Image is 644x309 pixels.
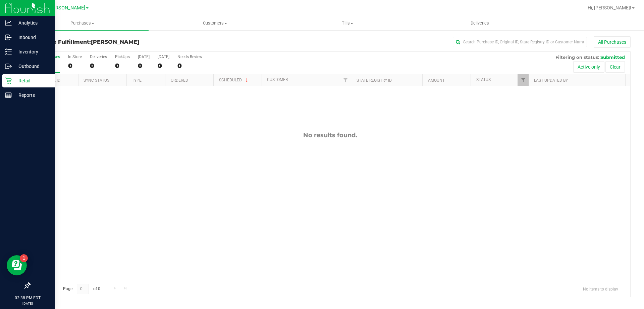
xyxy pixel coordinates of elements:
p: Retail [12,77,52,85]
a: Ordered [171,78,188,83]
div: [DATE] [158,54,169,59]
div: 0 [158,62,169,70]
span: [PERSON_NAME] [48,5,85,11]
h3: Purchase Fulfillment: [30,39,230,45]
p: [DATE] [3,301,52,306]
span: [PERSON_NAME] [91,39,139,45]
div: No results found. [30,131,630,139]
inline-svg: Inventory [5,48,12,55]
span: Customers [149,20,281,26]
p: Inbound [12,33,52,41]
span: Hi, [PERSON_NAME]! [588,5,631,10]
div: In Store [68,54,82,59]
p: 02:38 PM EDT [3,295,52,301]
button: All Purchases [594,36,631,48]
inline-svg: Analytics [5,20,12,26]
span: Filtering on status: [555,54,599,60]
a: Scheduled [219,78,250,82]
inline-svg: Reports [5,92,12,99]
a: Customer [267,77,288,82]
a: Customers [149,16,281,30]
p: Analytics [12,19,52,27]
p: Outbound [12,62,52,70]
span: No items to display [578,284,624,294]
span: Tills [281,20,413,26]
div: 0 [138,62,150,70]
button: Active only [573,61,604,73]
p: Reports [12,91,52,99]
span: Purchases [16,20,149,26]
a: State Registry ID [357,78,392,83]
iframe: Resource center [7,255,27,275]
div: 0 [177,62,202,70]
div: Deliveries [90,54,107,59]
a: Deliveries [414,16,546,30]
a: Filter [518,74,529,86]
div: 0 [90,62,107,70]
iframe: Resource center unread badge [20,254,28,262]
inline-svg: Inbound [5,34,12,41]
a: Filter [340,74,351,86]
span: Deliveries [462,20,498,26]
div: 0 [115,62,130,70]
a: Purchases [16,16,149,30]
span: Submitted [600,54,625,60]
span: Page of 0 [57,284,106,294]
inline-svg: Retail [5,77,12,84]
a: Sync Status [84,78,109,83]
a: Tills [281,16,414,30]
input: Search Purchase ID, Original ID, State Registry ID or Customer Name... [453,37,587,47]
button: Clear [605,61,625,73]
div: PickUps [115,54,130,59]
a: Amount [428,78,445,83]
div: [DATE] [138,54,150,59]
a: Last Updated By [534,78,568,83]
a: Status [476,77,491,82]
inline-svg: Outbound [5,63,12,70]
div: Needs Review [177,54,202,59]
div: 0 [68,62,82,70]
p: Inventory [12,48,52,56]
a: Type [132,78,142,83]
